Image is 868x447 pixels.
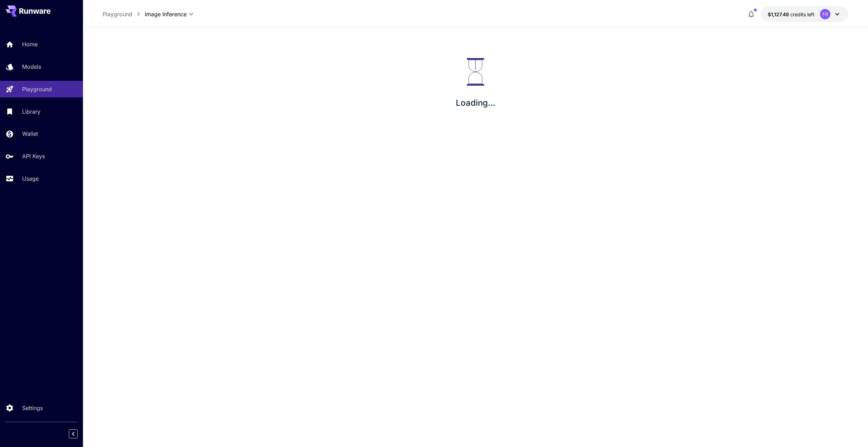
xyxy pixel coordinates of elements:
div: $1,127.48646 [768,11,814,18]
p: Home [22,40,38,48]
p: Wallet [22,130,38,138]
nav: breadcrumb [103,10,145,18]
p: API Keys [22,152,45,160]
span: Image Inference [145,10,187,18]
div: Collapse sidebar [74,428,83,440]
p: Usage [22,174,39,183]
p: Loading... [456,97,495,109]
p: Playground [22,85,52,93]
div: FR [820,9,830,19]
p: Settings [22,404,43,412]
p: Models [22,63,41,71]
span: $1,127.49 [768,11,790,17]
p: Library [22,107,40,116]
span: credits left [790,11,814,17]
a: Playground [103,10,132,18]
button: $1,127.48646FR [761,6,848,22]
button: Collapse sidebar [69,429,78,438]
